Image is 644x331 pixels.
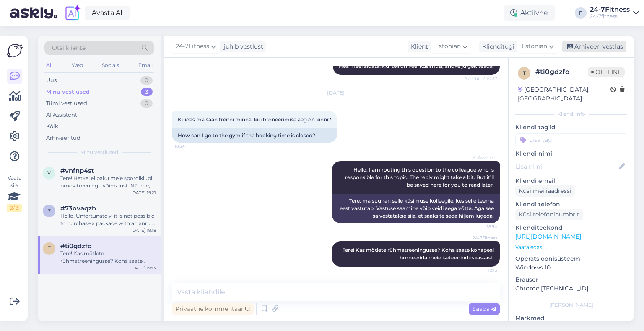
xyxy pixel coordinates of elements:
[80,149,118,156] span: Minu vestlused
[518,85,610,103] div: [GEOGRAPHIC_DATA], [GEOGRAPHIC_DATA]
[60,250,156,265] div: Tere! Kas mõtlete rühmatreeningusse? Koha saate kohapeal broneerida meie iseteeninduskassast.
[590,6,630,13] div: 24-7Fitness
[522,42,547,51] span: Estonian
[515,244,627,251] p: Vaata edasi ...
[515,275,627,284] p: Brauser
[46,76,57,85] div: Uus
[516,162,618,171] input: Lisa nimi
[408,42,428,51] div: Klient
[466,267,497,273] span: 19:13
[590,13,630,20] div: 24-7fitness
[47,170,51,176] span: v
[515,314,627,323] p: Märkmed
[221,42,263,51] div: juhib vestlust
[52,44,86,52] span: Otsi kliente
[48,208,51,214] span: 7
[44,60,54,71] div: All
[48,245,51,251] span: t
[131,227,156,233] div: [DATE] 19:18
[515,284,627,293] p: Chrome [TECHNICAL_ID]
[472,305,496,313] span: Saada
[435,42,461,51] span: Estonian
[515,301,627,309] div: [PERSON_NAME]
[64,4,81,22] img: explore-ai
[46,111,77,119] div: AI Assistent
[466,235,497,241] span: 24-7Fitness
[140,99,153,108] div: 0
[590,6,639,20] a: 24-7Fitness24-7fitness
[515,233,581,240] a: [URL][DOMAIN_NAME]
[85,6,130,20] a: Avasta AI
[466,154,497,161] span: AI Assistent
[172,128,337,143] div: How can I go to the gym if the booking time is closed?
[345,167,495,188] span: Hello, I am routing this question to the colleague who is responsible for this topic. The reply m...
[60,174,156,190] div: Tere! Hetkel ei paku meie spordiklubi proovitreeningu võimalust. Näeme, et olete loonud endale ko...
[60,212,156,227] div: Hello! Unfortunately, it is not possible to purchase a package with an annual contract from the w...
[100,60,121,71] div: Socials
[60,167,94,174] span: #vnfnp4st
[515,254,627,263] p: Operatsioonisüsteem
[60,242,92,250] span: #ti0gdzfo
[70,60,85,71] div: Web
[575,7,587,19] div: F
[7,174,22,212] div: Vaata siia
[523,70,526,76] span: t
[515,223,627,232] p: Klienditeekond
[46,88,90,96] div: Minu vestlused
[141,88,153,96] div: 3
[60,205,96,212] span: #73ovaqzb
[137,60,154,71] div: Email
[172,89,500,97] div: [DATE]
[535,67,588,77] div: # ti0gdzfo
[504,5,555,21] div: Aktiivne
[515,133,627,146] input: Lisa tag
[515,110,627,118] div: Kliendi info
[332,194,500,223] div: Tere, ma suunan selle küsimuse kolleegile, kes selle teema eest vastutab. Vastuse saamine võib ve...
[178,116,331,123] span: Kuidas ma saan trenni minna, kui broneerimise aeg on kinni?
[515,185,575,197] div: Küsi meiliaadressi
[465,75,497,82] span: Nähtud ✓ 10:37
[562,41,626,52] div: Arhiveeri vestlus
[174,143,206,149] span: 18:54
[479,42,514,51] div: Klienditugi
[515,209,583,220] div: Küsi telefoninumbrit
[515,177,627,185] p: Kliendi email
[131,190,156,196] div: [DATE] 19:21
[515,263,627,272] p: Windows 10
[7,204,22,212] div: 2 / 3
[172,303,254,315] div: Privaatne kommentaar
[466,223,497,230] span: 18:54
[131,265,156,271] div: [DATE] 19:13
[46,122,58,131] div: Kõik
[140,76,153,85] div: 0
[343,247,495,261] span: Tere! Kas mõtlete rühmatreeningusse? Koha saate kohapeal broneerida meie iseteeninduskassast.
[339,63,494,69] span: Hea meel aidata! Kui teil on veel küsimusi, andke julgelt teada.
[515,200,627,209] p: Kliendi telefon
[515,149,627,158] p: Kliendi nimi
[7,43,23,59] img: Askly Logo
[46,134,80,142] div: Arhiveeritud
[588,67,625,77] span: Offline
[176,42,209,51] span: 24-7Fitness
[46,99,87,108] div: Tiimi vestlused
[515,123,627,132] p: Kliendi tag'id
